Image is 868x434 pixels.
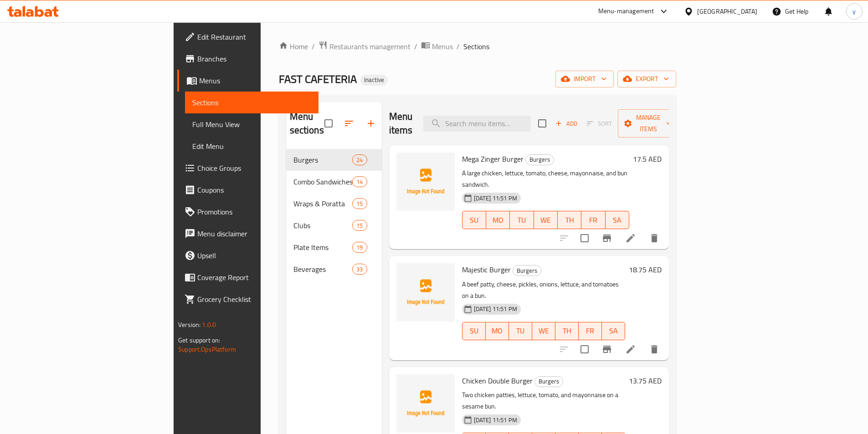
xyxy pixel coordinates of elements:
div: items [352,198,367,209]
span: 14 [353,178,366,186]
button: SU [462,211,486,229]
span: Add item [552,117,581,131]
h2: Menu items [389,110,413,137]
button: WE [532,322,555,340]
span: TU [514,214,530,227]
div: Burgers [513,265,541,276]
button: delete [643,338,665,360]
span: Wraps & Poratta [293,198,353,209]
span: Upsell [197,250,311,261]
button: TU [510,211,534,229]
button: TH [555,322,579,340]
span: Promotions [197,206,311,217]
div: Burgers24 [286,149,382,171]
span: Choice Groups [197,163,311,174]
button: import [555,71,614,87]
span: [DATE] 11:51 PM [470,416,521,424]
span: Branches [197,53,311,64]
button: TU [509,322,532,340]
button: Branch-specific-item [596,227,618,249]
button: Manage items [618,109,679,138]
span: Restaurants management [329,41,411,52]
input: search [423,116,531,132]
span: export [625,73,669,85]
img: Chicken Double Burger [396,374,455,433]
span: [DATE] 11:51 PM [470,305,521,313]
span: Edit Restaurant [197,31,311,42]
span: [DATE] 11:51 PM [470,194,521,203]
span: Burgers [513,266,541,276]
div: Plate Items19 [286,236,382,258]
h6: 13.75 AED [629,374,662,387]
h6: 17.5 AED [633,153,662,165]
span: Manage items [625,112,672,135]
span: Burgers [535,376,563,387]
div: Menu-management [598,6,654,17]
span: Menus [432,41,453,52]
span: Mega Zinger Burger [462,152,524,166]
span: Select section [533,114,552,133]
span: Select section first [581,117,618,131]
span: WE [536,324,552,337]
li: / [457,41,460,52]
div: Combo Sandwiches14 [286,171,382,193]
button: SU [462,322,486,340]
span: import [563,73,606,85]
span: Burgers [526,154,554,165]
span: Menus [199,75,311,86]
span: Burgers [293,154,353,165]
span: 24 [353,156,366,164]
a: Edit Restaurant [177,26,318,48]
a: Grocery Checklist [177,288,318,310]
h6: 18.75 AED [629,263,662,276]
span: Get support on: [178,334,220,346]
span: FR [585,214,601,227]
button: FR [579,322,602,340]
button: FR [581,211,605,229]
div: items [352,220,367,231]
button: Branch-specific-item [596,338,618,360]
span: 1.0.0 [202,319,216,331]
span: MO [490,214,506,227]
img: Majestic Burger [396,263,455,322]
div: Inactive [360,75,388,86]
span: y [853,6,856,16]
span: Full Menu View [192,119,311,130]
img: Mega Zinger Burger [396,153,455,211]
a: Edit menu item [625,344,636,355]
div: Burgers [534,376,563,387]
button: Add section [360,112,382,134]
div: items [352,242,367,253]
button: export [617,71,676,87]
span: Beverages [293,264,353,275]
button: delete [643,227,665,249]
a: Edit menu item [625,233,636,244]
span: Coupons [197,184,311,195]
span: 19 [353,243,366,252]
a: Support.OpsPlatform [178,343,236,355]
span: FR [582,324,598,337]
span: Select all sections [319,114,338,133]
a: Sections [185,92,318,113]
span: Grocery Checklist [197,294,311,305]
button: Add [552,117,581,131]
p: Two chicken patties, lettuce, tomato, and mayonnaise on a sesame bun. [462,389,625,412]
nav: breadcrumb [279,41,676,52]
div: Combo Sandwiches [293,176,353,187]
a: Choice Groups [177,157,318,179]
a: Menus [177,70,318,92]
span: Add [554,118,579,129]
a: Menus [421,41,453,52]
div: items [352,264,367,275]
span: SU [466,324,482,337]
p: A beef patty, cheese, pickles, onions, lettuce, and tomatoes on a bun. [462,279,625,301]
a: Full Menu View [185,113,318,135]
div: Wraps & Poratta15 [286,193,382,214]
span: MO [489,324,505,337]
span: WE [538,214,554,227]
span: Clubs [293,220,353,231]
button: TH [558,211,581,229]
span: Select to update [575,340,594,359]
